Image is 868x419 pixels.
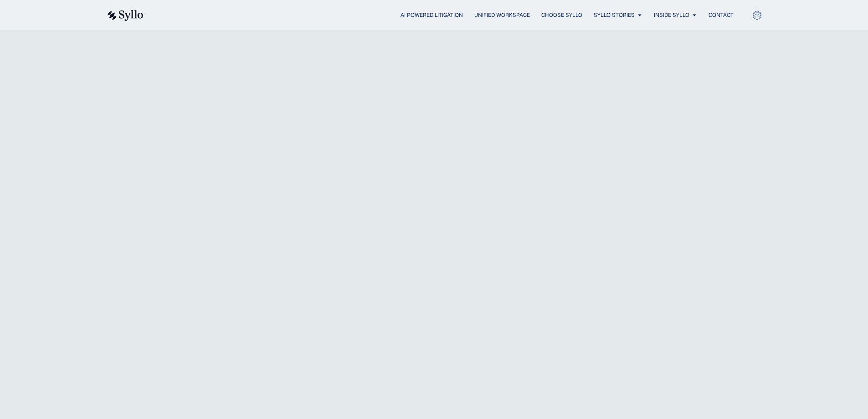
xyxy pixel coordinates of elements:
[162,11,734,20] div: Menu Toggle
[162,11,734,20] nav: Menu
[541,11,582,19] a: Choose Syllo
[594,11,635,19] a: Syllo Stories
[709,11,734,19] a: Contact
[106,10,144,21] img: syllo
[474,11,530,19] a: Unified Workspace
[401,11,463,19] a: AI Powered Litigation
[654,11,689,19] a: Inside Syllo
